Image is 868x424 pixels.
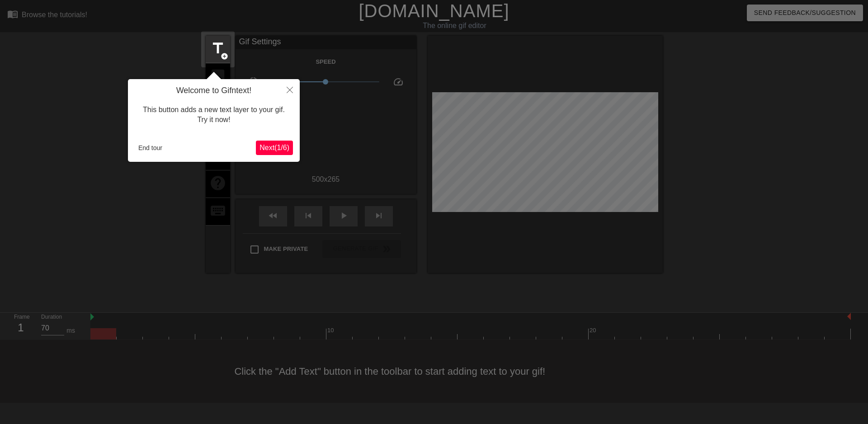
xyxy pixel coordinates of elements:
[280,79,300,100] button: Close
[135,86,293,96] h4: Welcome to Gifntext!
[135,141,166,155] button: End tour
[135,96,293,134] div: This button adds a new text layer to your gif. Try it now!
[256,141,293,155] button: Next
[259,144,289,151] span: Next ( 1 / 6 )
